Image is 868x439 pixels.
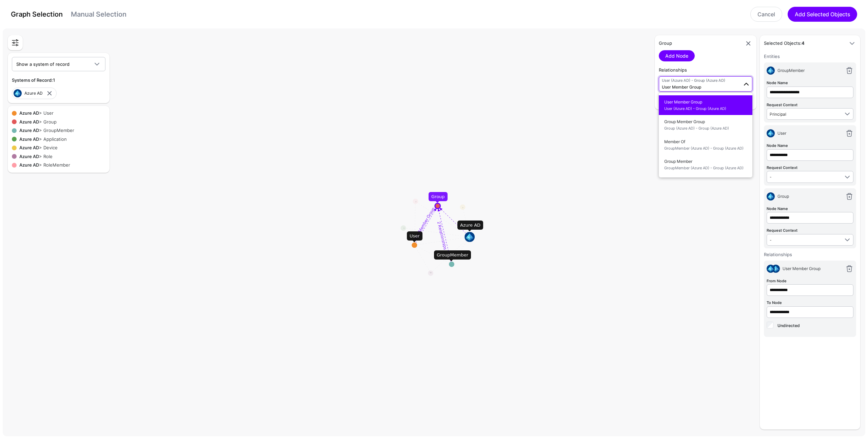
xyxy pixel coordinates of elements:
label: Node Name [767,206,788,212]
h5: Selected Objects: [764,40,843,47]
span: GroupMember (Azure AD) - Group (Azure AD) [664,146,747,151]
img: svg+xml;base64,PHN2ZyB3aWR0aD0iNjQiIGhlaWdodD0iNjQiIHZpZXdCb3g9IjAgMCA2NCA2NCIgZmlsbD0ibm9uZSIgeG... [767,192,775,201]
span: Principal [770,112,786,117]
label: To Node [767,300,782,306]
strong: Azure AD [19,145,39,150]
label: Request Context [767,102,797,108]
a: Cancel [750,7,782,22]
div: Group [429,192,448,202]
strong: 4 [802,40,805,46]
strong: 1 [53,77,55,83]
strong: Azure AD [19,119,39,125]
label: Node Name [767,80,788,86]
textpath: User Member Group [412,207,436,242]
div: > RoleMember [17,162,105,169]
div: GroupMember [434,250,471,260]
span: Undirected [777,323,800,328]
button: Group Member GroupGroup (Azure AD) - Group (Azure AD) [659,115,752,135]
span: User (Azure AD) - Group (Azure AD) [662,78,738,83]
a: Graph Selection [11,10,63,18]
button: Add Selected Objects [788,7,857,22]
div: > GroupMember [17,127,105,134]
strong: Azure AD [19,154,39,159]
div: Azure AD [24,90,45,96]
strong: Azure AD [19,110,39,116]
img: svg+xml;base64,PHN2ZyB3aWR0aD0iNjQiIGhlaWdodD0iNjQiIHZpZXdCb3g9IjAgMCA2NCA2NCIgZmlsbD0ibm9uZSIgeG... [767,66,775,75]
span: Group [777,194,789,199]
img: svg+xml;base64,PHN2ZyB3aWR0aD0iNjQiIGhlaWdodD0iNjQiIHZpZXdCb3g9IjAgMCA2NCA2NCIgZmlsbD0ibm9uZSIgeG... [772,265,780,273]
button: Member OfGroupMember (Azure AD) - Group (Azure AD) [659,135,752,155]
strong: Azure AD [19,162,39,168]
strong: Azure AD [19,136,39,142]
label: Request Context [767,228,797,233]
div: > Application [17,136,105,143]
span: Group (Azure AD) - Group (Azure AD) [664,126,747,131]
img: svg+xml;base64,PHN2ZyB3aWR0aD0iNjQiIGhlaWdodD0iNjQiIHZpZXdCb3g9IjAgMCA2NCA2NCIgZmlsbD0ibm9uZSIgeG... [767,129,775,137]
div: > User [17,110,105,117]
h6: Relationships [764,251,856,258]
span: Show a system of record [16,61,70,67]
span: Group Member Group [664,117,747,133]
div: Azure AD [457,221,483,230]
span: User Member Group [662,84,701,90]
textpath: 2 Relationships [436,221,448,250]
a: Manual Selection [71,10,126,18]
strong: Azure AD [19,128,39,133]
h6: Entities [764,53,856,60]
span: User [777,131,786,136]
span: User (Azure AD) - Group (Azure AD) [664,106,747,112]
div: > Group [17,119,105,126]
div: User Member Group [780,266,843,272]
label: Node Name [767,143,788,149]
div: > Role [17,153,105,160]
h5: Group [659,40,742,47]
button: Group MemberGroupMember (Azure AD) - Group (Azure AD) [659,155,752,175]
span: User Member Group [664,97,747,113]
span: - [770,237,771,243]
label: From Node [767,278,787,284]
span: - [770,174,771,179]
span: GroupMember [777,68,805,73]
h5: Relationships [659,67,752,74]
img: svg+xml;base64,PHN2ZyB3aWR0aD0iNjQiIGhlaWdodD0iNjQiIHZpZXdCb3g9IjAgMCA2NCA2NCIgZmlsbD0ibm9uZSIgeG... [14,89,22,97]
h5: Systems of Record: [12,77,105,83]
div: User [407,231,422,241]
span: Member Of [664,137,747,153]
img: svg+xml;base64,PHN2ZyB3aWR0aD0iNjQiIGhlaWdodD0iNjQiIHZpZXdCb3g9IjAgMCA2NCA2NCIgZmlsbD0ibm9uZSIgeG... [767,265,775,273]
span: Group Member [664,157,747,173]
button: User Member GroupUser (Azure AD) - Group (Azure AD) [659,95,752,115]
a: Add Node [659,50,695,61]
div: > Device [17,145,105,151]
label: Request Context [767,165,797,171]
span: GroupMember (Azure AD) - Group (Azure AD) [664,165,747,171]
